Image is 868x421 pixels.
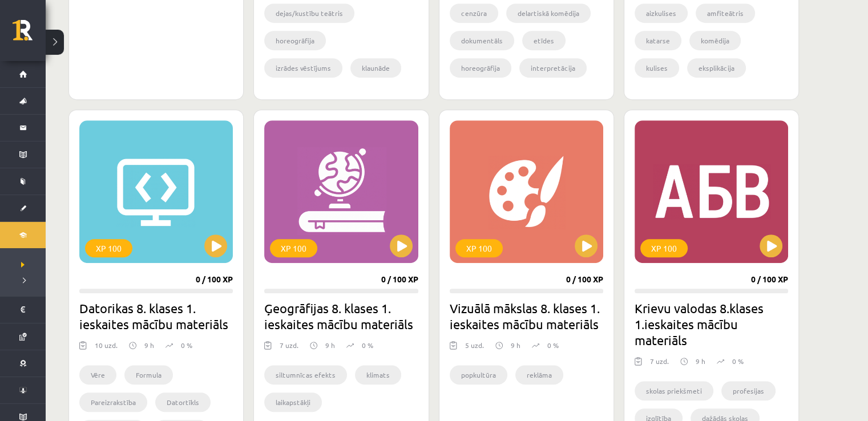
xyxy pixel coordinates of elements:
p: 0 % [181,340,192,350]
p: 0 % [732,356,744,366]
li: popkultūra [450,365,507,384]
h2: Ģeogrāfijas 8. klases 1. ieskaites mācību materiāls [264,300,418,332]
p: 0 % [362,340,373,350]
li: Vēre [79,365,116,384]
p: 9 h [325,340,335,350]
li: profesijas [721,381,776,400]
li: katarse [635,31,681,50]
li: interpretācija [519,58,587,78]
div: XP 100 [455,239,503,257]
li: delartiskā komēdija [506,3,591,23]
p: 9 h [511,340,520,350]
div: XP 100 [270,239,317,257]
li: horeogrāfija [450,58,511,78]
li: komēdija [689,31,741,50]
h2: Krievu valodas 8.klases 1.ieskaites mācību materiāls [635,300,788,348]
div: 10 uzd. [95,340,118,357]
a: Rīgas 1. Tālmācības vidusskola [13,20,46,48]
li: laikapstākļi [264,392,322,412]
li: klimats [355,365,401,384]
h2: Vizuālā mākslas 8. klases 1. ieskaites mācību materiāls [450,300,603,332]
li: klaunāde [350,58,401,78]
li: etīdes [522,31,566,50]
li: cenzūra [450,3,498,23]
li: skolas priekšmeti [635,381,713,400]
div: 5 uzd. [465,340,484,357]
li: aizkulises [635,3,688,23]
h2: Datorikas 8. klases 1. ieskaites mācību materiāls [79,300,233,332]
li: izrādes vēstījums [264,58,342,78]
li: Formula [124,365,173,384]
li: horeogrāfija [264,31,326,50]
p: 9 h [144,340,154,350]
li: siltumnīcas efekts [264,365,347,384]
li: reklāma [515,365,563,384]
li: eksplikācija [687,58,746,78]
li: dejas/kustību teātris [264,3,354,23]
div: XP 100 [640,239,688,257]
div: 7 uzd. [280,340,298,357]
li: dokumentāls [450,31,514,50]
div: XP 100 [85,239,132,257]
p: 0 % [547,340,559,350]
li: Datortīkls [155,392,211,412]
li: Pareizrakstība [79,392,147,412]
div: 7 uzd. [650,356,669,373]
li: amfiteātris [696,3,755,23]
li: kulises [635,58,679,78]
p: 9 h [696,356,705,366]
